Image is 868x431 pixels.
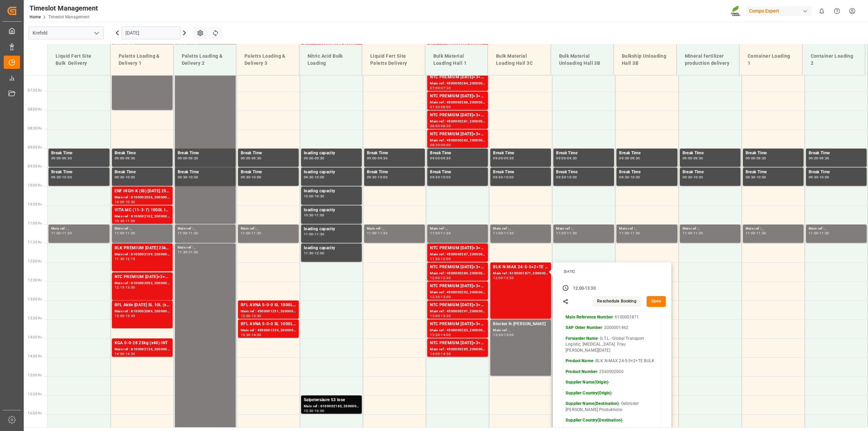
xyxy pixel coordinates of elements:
[187,251,188,254] div: -
[125,257,135,260] div: 12:15
[440,124,441,128] div: -
[566,325,602,330] strong: SAP Order Number
[304,195,314,198] div: 10:00
[124,219,125,222] div: -
[178,245,233,251] div: Main ref : ,
[430,74,485,81] div: NTC PREMIUM [DATE]+3+TE BULK
[809,157,818,160] div: 09:00
[115,280,170,286] div: Main ref : 6100002052, 2000000797
[430,295,440,298] div: 12:30
[377,176,378,179] div: -
[584,286,585,292] div: -
[125,200,135,203] div: 10:30
[315,176,324,179] div: 10:00
[441,86,451,90] div: 07:30
[746,6,811,16] div: Compo Expert
[493,150,548,157] div: Break Time
[28,89,42,92] span: 07:30 Hr
[115,150,170,157] div: Break Time
[503,276,504,279] div: -
[755,176,756,179] div: -
[441,124,451,128] div: 08:30
[693,157,703,160] div: 09:30
[124,200,125,203] div: -
[189,176,198,179] div: 10:00
[566,358,658,364] p: - BLK N-MAX 24-5-5+2+TE BULK
[503,232,504,235] div: -
[116,50,168,70] div: Paletts Loading & Delivery 1
[731,5,742,17] img: Screenshot%202023-09-29%20at%2010.02.21.png_1712312052.png
[62,232,72,235] div: 11:30
[178,169,233,176] div: Break Time
[629,232,630,235] div: -
[304,214,314,217] div: 10:30
[746,157,755,160] div: 09:00
[430,119,485,124] div: Main ref : 4500000281, 2000000239
[808,50,860,70] div: Container Loading 2
[115,200,124,203] div: 10:00
[820,232,829,235] div: 11:30
[28,259,42,263] span: 12:00 Hr
[241,157,251,160] div: 09:00
[566,157,567,160] div: -
[683,226,738,232] div: Main ref : ,
[187,176,188,179] div: -
[746,4,814,17] button: Compo Expert
[367,150,422,157] div: Break Time
[756,232,766,235] div: 11:30
[430,257,440,260] div: 11:30
[585,286,596,292] div: 13:30
[441,257,451,260] div: 12:00
[619,176,629,179] div: 09:30
[430,264,485,271] div: NTC PREMIUM [DATE]+3+TE BULK
[241,302,296,309] div: BFL AVNA 5-0-0 SL 1000L IBC MTO
[430,100,485,105] div: Main ref : 4500000286, 2000000239
[692,176,693,179] div: -
[567,176,577,179] div: 10:00
[566,176,567,179] div: -
[28,202,42,206] span: 10:30 Hr
[746,176,755,179] div: 09:30
[619,226,674,232] div: Main ref : ,
[683,169,738,176] div: Break Time
[125,176,135,179] div: 10:00
[29,15,41,19] a: Home
[630,157,640,160] div: 09:30
[178,157,188,160] div: 09:00
[28,164,42,168] span: 09:30 Hr
[441,232,451,235] div: 11:30
[566,380,608,385] strong: Supplier Name(Origin)
[314,157,315,160] div: -
[809,232,818,235] div: 11:00
[304,169,359,176] div: loading capacity
[619,150,674,157] div: Break Time
[441,276,451,279] div: 12:30
[367,232,377,235] div: 11:00
[430,283,485,290] div: NTC PREMIUM [DATE]+3+TE BULK
[683,176,692,179] div: 09:30
[28,145,42,149] span: 09:00 Hr
[430,124,440,128] div: 08:00
[28,126,42,130] span: 08:30 Hr
[430,150,485,157] div: Break Time
[378,176,388,179] div: 10:00
[430,176,440,179] div: 09:30
[368,50,419,70] div: Liquid Fert Site Paletts Delivery
[315,157,324,160] div: 09:30
[252,232,261,235] div: 11:30
[556,176,566,179] div: 09:30
[745,50,797,70] div: Container Loading 1
[430,226,485,232] div: Main ref : ,
[441,176,451,179] div: 10:00
[504,157,514,160] div: 09:30
[619,157,629,160] div: 09:00
[430,138,485,143] div: Main ref : 4500000282, 2000000239
[115,252,170,257] div: Main ref : 6100002109, 2000001635
[378,157,388,160] div: 09:30
[252,176,261,179] div: 10:00
[820,176,829,179] div: 10:00
[567,232,577,235] div: 11:30
[440,86,441,90] div: -
[367,169,422,176] div: Break Time
[304,207,359,214] div: loading capacity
